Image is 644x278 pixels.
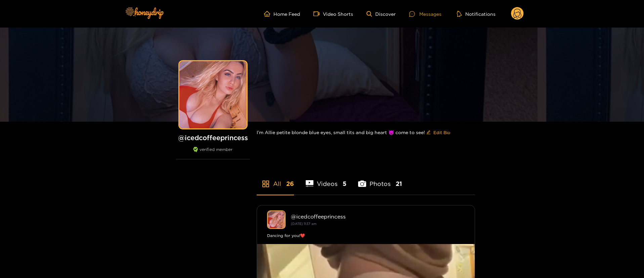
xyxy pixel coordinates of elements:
a: Video Shorts [313,11,353,17]
img: icedcoffeeprincess [267,210,286,229]
a: Discover [367,11,396,17]
span: video-camera [313,11,323,17]
div: verified member [176,147,250,159]
li: Photos [358,164,402,195]
div: Dancing for you!❤️ [267,232,465,239]
li: Videos [306,164,347,195]
h1: @ icedcoffeeprincess [176,133,250,142]
span: appstore [262,180,270,188]
span: 21 [396,180,402,188]
button: editEdit Bio [425,127,452,138]
li: All [257,164,294,195]
small: [DATE] 11:37 am [291,222,316,226]
span: 5 [343,180,346,188]
span: edit [426,130,431,135]
span: 26 [286,180,294,188]
span: home [264,11,273,17]
button: Notifications [455,10,498,17]
div: @ icedcoffeeprincess [291,213,465,220]
div: I’m Allie petite blonde blue eyes, small tits and big heart 😈 come to see! [257,122,475,143]
div: Messages [409,10,441,18]
span: Edit Bio [433,129,450,136]
a: Home Feed [264,11,300,17]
